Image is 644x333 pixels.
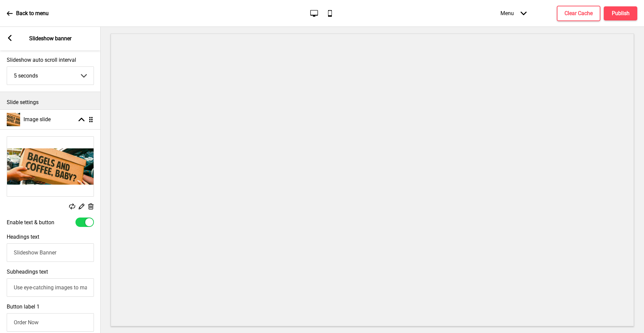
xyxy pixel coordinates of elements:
p: Back to menu [16,10,49,17]
label: Slideshow auto scroll interval [7,57,94,63]
h4: Image slide [23,116,51,123]
p: Slide settings [7,99,94,106]
label: Button label 1 [7,303,40,310]
button: Clear Cache [557,6,600,21]
label: Headings text [7,234,39,240]
p: Slideshow banner [29,35,71,42]
button: Publish [604,6,637,20]
label: Enable text & button [7,219,54,226]
div: Menu [494,3,533,23]
img: Image [7,137,94,196]
a: Back to menu [7,4,49,22]
h4: Publish [612,10,630,17]
h4: Clear Cache [565,10,593,17]
label: Subheadings text [7,269,48,275]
